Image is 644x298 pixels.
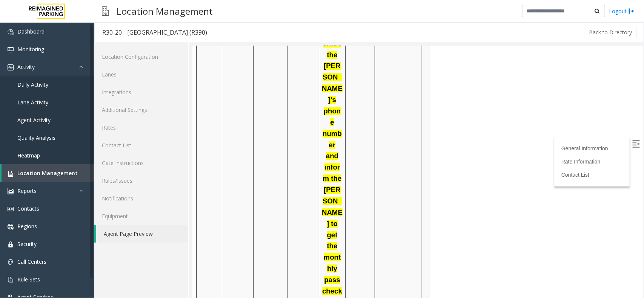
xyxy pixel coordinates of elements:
span: Daily Activity [17,81,48,88]
img: 'icon' [8,277,14,283]
a: Additional Settings [94,101,188,119]
a: Gate Instructions [94,154,188,172]
img: 'icon' [8,47,14,53]
span: Quality Analysis [17,134,55,141]
span: Reports [17,187,37,194]
a: Location Configuration [94,48,188,66]
span: Monitoring [17,46,44,53]
span: Call Centers [17,258,46,265]
a: Rate Information [369,113,408,119]
span: Security [17,240,37,248]
a: Lanes [94,66,188,83]
span: Rule Sets [17,276,40,283]
img: 'icon' [8,224,14,230]
img: 'icon' [8,259,14,265]
span: Regions [17,223,37,230]
a: Contact List [369,126,397,132]
a: Equipment [94,207,188,225]
a: Notifications [94,189,188,207]
span: Agent Activity [17,116,51,124]
h3: Location Management [113,2,217,20]
span: Contacts [17,205,39,212]
a: Logout [609,7,635,15]
img: 'icon' [8,188,14,194]
span: Dashboard [17,28,45,35]
a: Location Management [2,164,94,182]
a: Contact List [94,136,188,154]
img: 'icon' [8,206,14,212]
a: Integrations [94,83,188,101]
span: Activity [17,63,35,70]
img: Open/Close Sidebar Menu [440,94,447,102]
img: 'icon' [8,29,14,35]
img: 'icon' [8,241,14,248]
span: Heatmap [17,152,40,159]
img: logout [629,7,635,15]
span: Location Management [17,170,78,177]
a: General Information [369,99,416,105]
a: Agent Page Preview [96,225,188,243]
span: Lane Activity [17,99,48,106]
div: R30-20 - [GEOGRAPHIC_DATA] (R390) [102,28,207,37]
img: pageIcon [102,2,109,20]
a: Rules/Issues [94,172,188,189]
img: 'icon' [8,64,14,70]
a: Rates [94,119,188,136]
button: Back to Directory [584,27,637,38]
img: 'icon' [8,171,14,177]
